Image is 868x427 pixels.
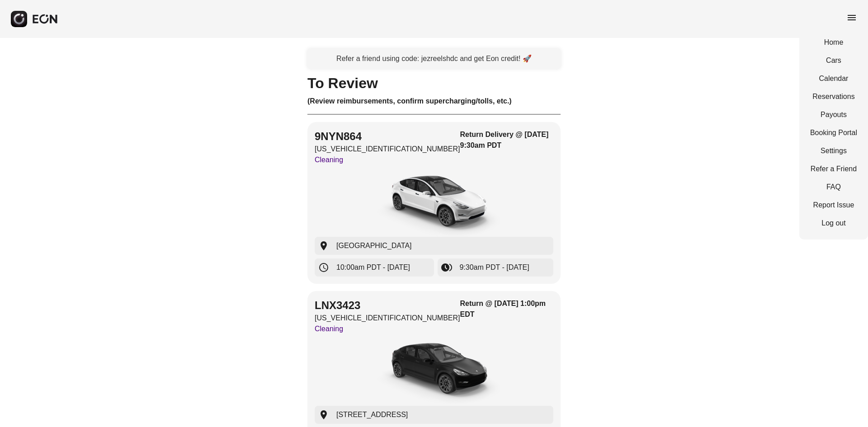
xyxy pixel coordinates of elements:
[810,91,857,102] a: Reservations
[441,262,452,273] span: browse_gallery
[846,12,857,23] span: menu
[810,218,857,229] a: Log out
[315,313,460,324] p: [US_VEHICLE_IDENTIFICATION_NUMBER]
[336,240,412,251] span: [GEOGRAPHIC_DATA]
[307,122,561,284] button: 9NYN864[US_VEHICLE_IDENTIFICATION_NUMBER]CleaningReturn Delivery @ [DATE] 9:30am PDTcar[GEOGRAPHI...
[810,127,857,138] a: Booking Portal
[315,155,460,165] p: Cleaning
[318,262,329,273] span: schedule
[810,200,857,211] a: Report Issue
[307,96,561,107] h3: (Review reimbursements, confirm supercharging/tolls, etc.)
[315,129,460,144] h2: 9NYN864
[336,262,410,273] span: 10:00am PDT - [DATE]
[366,169,502,237] img: car
[460,298,553,320] h3: Return @ [DATE] 1:00pm EDT
[318,240,329,251] span: location_on
[315,298,460,313] h2: LNX3423
[810,145,857,156] a: Settings
[307,49,561,69] a: Refer a friend using code: jezreelshdc and get Eon credit! 🚀
[459,262,529,273] span: 9:30am PDT - [DATE]
[336,409,408,420] span: [STREET_ADDRESS]
[366,338,502,406] img: car
[810,37,857,48] a: Home
[810,182,857,192] a: FAQ
[307,78,561,89] h1: To Review
[315,144,460,155] p: [US_VEHICLE_IDENTIFICATION_NUMBER]
[315,324,460,334] p: Cleaning
[810,73,857,84] a: Calendar
[318,409,329,420] span: location_on
[460,129,553,151] h3: Return Delivery @ [DATE] 9:30am PDT
[810,164,857,174] a: Refer a Friend
[810,55,857,66] a: Cars
[810,109,857,120] a: Payouts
